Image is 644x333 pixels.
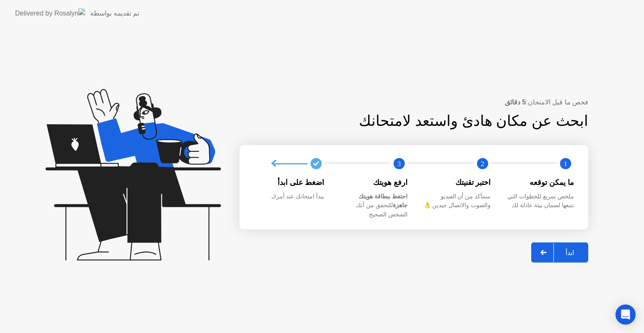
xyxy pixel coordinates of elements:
[358,193,408,209] b: احتفظ ببطاقة هويتك جاهزة
[480,160,484,168] text: 2
[239,97,588,107] div: فحص ما قبل الامتحان:
[338,177,408,188] div: ارفع هويتك
[254,177,325,188] div: اضغط على ابدأ
[615,304,636,325] div: Open Intercom Messenger
[505,99,526,106] b: 5 دقائق
[90,8,139,18] div: تم تقديمه بواسطة
[554,249,586,257] div: ابدأ
[338,192,408,219] div: للتحقق من أنك الشخص الصحيح
[421,177,491,188] div: اختبر تقنيتك
[564,160,567,168] text: 1
[531,242,588,263] button: ابدأ
[504,177,574,188] div: ما يمكن توقعه
[421,192,491,210] div: سنتأكد من أن الفيديو والصوت والاتصال جيدين 👌
[504,192,574,210] div: ملخص سريع للخطوات التي نتبعها لضمان بيئة عادلة لك
[293,110,589,132] div: ابحث عن مكان هادئ واستعد لامتحانك
[15,8,85,18] img: Delivered by Rosalyn
[397,160,401,168] text: 3
[254,192,325,201] div: يبدأ امتحانك عند أمرك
